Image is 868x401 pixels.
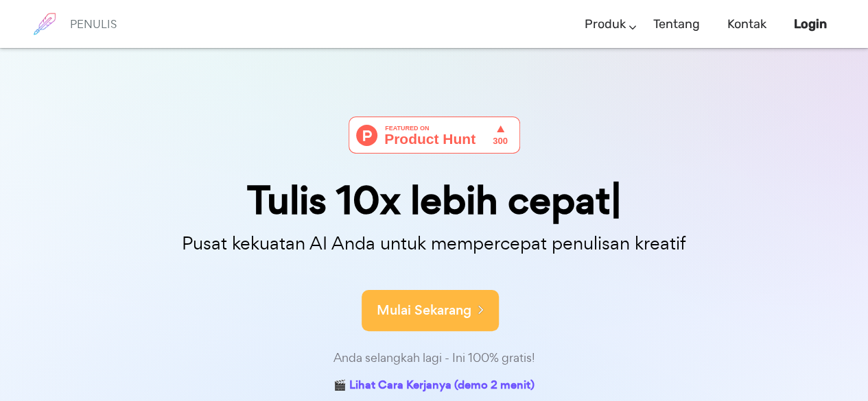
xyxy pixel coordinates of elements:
font: Produk [585,16,626,32]
a: Produk [585,4,626,45]
font: Anda selangkah lagi - Ini 100% gratis! [333,350,535,365]
font: Mulai Sekarang [377,301,471,319]
div: Tulis 10x lebih cepat [91,181,777,220]
font: 🎬 Lihat Cara Kerjanya (demo 2 menit) [333,377,535,393]
button: Mulai Sekarang [362,290,499,331]
a: Kontak [727,4,766,45]
font: Kontak [727,16,766,32]
img: logo merek [27,7,62,41]
a: Tentang [653,4,700,45]
a: Login [794,4,827,45]
font: Login [794,16,827,32]
font: Tentang [653,16,700,32]
img: Cowriter - Sahabat AI Anda untuk mempercepat penulisan kreatif | Product Hunt [349,117,520,154]
font: PENULIS [70,16,117,32]
a: 🎬 Lihat Cara Kerjanya (demo 2 menit) [333,376,535,397]
font: Pusat kekuatan AI Anda untuk mempercepat penulisan kreatif [182,231,686,255]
